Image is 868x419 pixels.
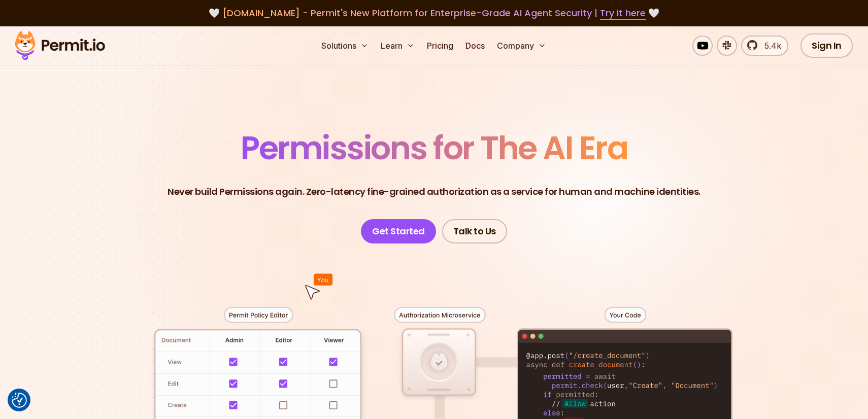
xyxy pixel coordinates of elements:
span: [DOMAIN_NAME] - Permit's New Platform for Enterprise-Grade AI Agent Security | [222,7,646,19]
a: Try it here [600,7,646,20]
span: 5.4k [758,40,781,52]
a: Docs [461,36,489,56]
img: Revisit consent button [12,393,27,408]
p: Never build Permissions again. Zero-latency fine-grained authorization as a service for human and... [168,185,700,199]
a: 5.4k [741,36,788,56]
a: Pricing [423,36,457,56]
a: Get Started [361,219,436,243]
a: Talk to Us [442,219,507,243]
button: Consent Preferences [12,393,27,408]
a: Sign In [800,33,853,58]
span: Permissions for The AI Era [241,125,627,170]
div: 🤍 🤍 [24,6,844,20]
img: Permit logo [10,28,110,63]
button: Learn [377,36,419,56]
button: Company [493,36,550,56]
button: Solutions [317,36,373,56]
